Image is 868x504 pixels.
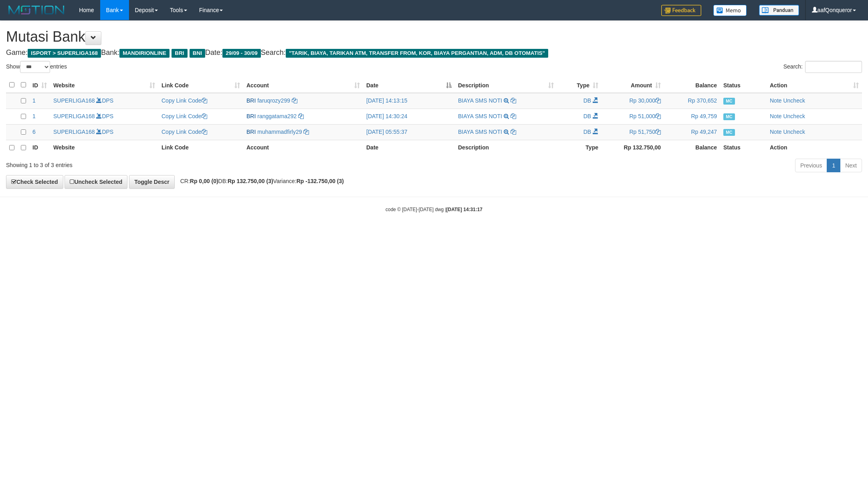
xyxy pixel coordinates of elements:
th: Amount: activate to sort column ascending [602,77,664,93]
th: Type: activate to sort column ascending [557,77,602,93]
th: Action [767,140,862,155]
label: Search: [783,61,862,73]
a: BIAYA SMS NOTI [458,97,502,104]
a: Note [770,113,782,119]
td: Rp 51,750 [602,124,664,140]
select: Showentries [20,61,50,73]
th: ID [29,140,50,155]
span: 29/09 - 30/09 [222,49,261,58]
a: Copy BIAYA SMS NOTI to clipboard [511,97,516,104]
input: Search: [805,61,862,73]
a: Copy Rp 51,000 to clipboard [655,113,661,119]
a: Check Selected [6,175,63,189]
span: 1 [32,97,36,104]
th: Status [720,77,767,93]
a: Uncheck [783,113,805,119]
td: DPS [50,93,158,109]
th: Date: activate to sort column descending [363,77,455,93]
td: Rp 370,652 [664,93,720,109]
img: Feedback.jpg [661,5,701,16]
th: ID: activate to sort column ascending [29,77,50,93]
th: Description: activate to sort column ascending [455,77,557,93]
a: muhammadfirly29 [257,129,302,135]
a: Copy Rp 51,750 to clipboard [655,129,661,135]
th: Balance [664,140,720,155]
a: Copy muhammadfirly29 to clipboard [303,129,309,135]
th: Date [363,140,455,155]
a: Copy Rp 30,000 to clipboard [655,97,661,104]
th: Action: activate to sort column ascending [767,77,862,93]
th: Type [557,140,602,155]
h4: Game: Bank: Date: Search: [6,49,862,57]
span: DB [583,113,591,119]
th: Website: activate to sort column ascending [50,77,158,93]
a: 1 [827,159,840,172]
span: BNI [190,49,205,58]
a: Copy Link Code [161,113,207,119]
td: [DATE] 14:30:24 [363,109,455,124]
img: MOTION_logo.png [6,4,67,16]
a: Uncheck [783,129,805,135]
td: Rp 51,000 [602,109,664,124]
a: Uncheck [783,97,805,104]
a: SUPERLIGA168 [53,113,95,119]
span: DB [583,129,591,135]
td: [DATE] 14:13:15 [363,93,455,109]
th: Description [455,140,557,155]
a: Uncheck Selected [65,175,127,189]
td: [DATE] 05:55:37 [363,124,455,140]
a: Copy faruqrozy299 to clipboard [292,97,297,104]
span: ISPORT > SUPERLIGA168 [28,49,101,58]
td: Rp 49,247 [664,124,720,140]
td: DPS [50,124,158,140]
a: Next [840,159,862,172]
span: Manually Checked by: aafmnamm [723,113,735,120]
strong: Rp 0,00 (0) [190,178,218,184]
a: Toggle Descr [129,175,175,189]
a: Copy ranggatama292 to clipboard [298,113,304,119]
a: Copy Link Code [161,129,207,135]
a: Previous [795,159,827,172]
a: Copy BIAYA SMS NOTI to clipboard [511,129,516,135]
a: SUPERLIGA168 [53,97,95,104]
div: Showing 1 to 3 of 3 entries [6,158,356,169]
strong: Rp 132.750,00 (3) [228,178,273,184]
td: Rp 30,000 [602,93,664,109]
a: Copy Link Code [161,97,207,104]
th: Rp 132.750,00 [602,140,664,155]
a: SUPERLIGA168 [53,129,95,135]
span: 6 [32,129,36,135]
a: Copy BIAYA SMS NOTI to clipboard [511,113,516,119]
label: Show entries [6,61,67,73]
img: Button%20Memo.svg [713,5,747,16]
th: Balance [664,77,720,93]
span: 1 [32,113,36,119]
th: Website [50,140,158,155]
a: ranggatama292 [257,113,297,119]
strong: [DATE] 14:31:17 [446,207,482,212]
td: Rp 49,759 [664,109,720,124]
th: Link Code [158,140,243,155]
span: CR: DB: Variance: [176,178,344,184]
span: DB [583,97,591,104]
th: Status [720,140,767,155]
small: code © [DATE]-[DATE] dwg | [386,207,482,212]
th: Link Code: activate to sort column ascending [158,77,243,93]
span: BRI [246,129,256,135]
a: Note [770,129,782,135]
strong: Rp -132.750,00 (3) [297,178,344,184]
a: BIAYA SMS NOTI [458,113,502,119]
span: BRI [246,113,256,119]
span: MANDIRIONLINE [119,49,170,58]
td: DPS [50,109,158,124]
th: Account [243,140,363,155]
h1: Mutasi Bank [6,29,862,45]
span: BRI [172,49,187,58]
span: Manually Checked by: aafmnamm [723,98,735,105]
a: faruqrozy299 [257,97,290,104]
a: BIAYA SMS NOTI [458,129,502,135]
span: BRI [246,97,256,104]
span: Manually Checked by: aafKayli [723,129,735,136]
img: panduan.png [759,5,799,16]
th: Account: activate to sort column ascending [243,77,363,93]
